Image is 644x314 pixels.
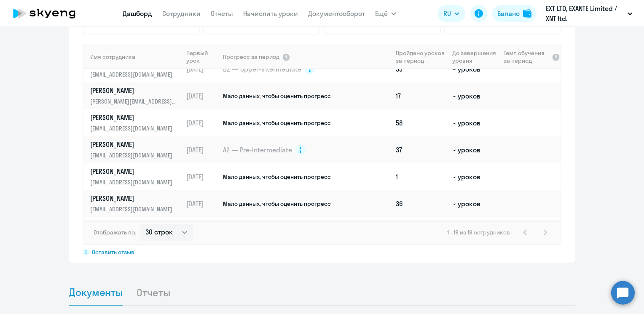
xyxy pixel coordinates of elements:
td: [DATE] [183,109,222,136]
td: 37 [392,136,449,163]
button: RU [437,5,465,22]
a: Сотрудники [162,9,201,18]
td: [DATE] [183,217,222,244]
td: 17 [392,82,449,109]
td: [DATE] [183,82,222,109]
span: Прогресс за период [223,53,279,61]
td: ~ уроков [449,109,500,136]
td: ~ уроков [449,217,500,244]
td: 1 [392,163,449,190]
td: [DATE] [183,163,222,190]
p: [EMAIL_ADDRESS][DOMAIN_NAME] [90,70,177,79]
p: [EMAIL_ADDRESS][DOMAIN_NAME] [90,124,177,133]
td: ~ уроков [449,56,500,82]
a: Отчеты [211,9,233,18]
span: Мало данных, чтобы оценить прогресс [223,92,331,100]
p: [PERSON_NAME][EMAIL_ADDRESS][DOMAIN_NAME] [90,97,177,106]
span: Отображать по: [94,229,136,236]
img: balance [523,9,531,18]
td: [DATE] [183,190,222,217]
a: Журавлева Римма[EMAIL_ADDRESS][DOMAIN_NAME] [90,59,182,79]
span: Мало данных, чтобы оценить прогресс [223,119,331,127]
p: [PERSON_NAME] [90,140,177,149]
td: 21 [392,217,449,244]
span: Мало данных, чтобы оценить прогресс [223,200,331,208]
th: До завершения уровня [449,45,500,69]
ul: Tabs [69,279,575,306]
td: [DATE] [183,136,222,163]
span: B2 — Upper-Intermediate [223,64,301,74]
a: [PERSON_NAME][EMAIL_ADDRESS][DOMAIN_NAME] [90,113,182,133]
td: ~ уроков [449,136,500,163]
th: Первый урок [183,45,222,69]
span: Оставить отзыв [92,248,134,256]
span: A2 — Pre-Intermediate [223,145,292,154]
span: 1 - 19 из 19 сотрудников [447,229,510,236]
a: Дашборд [123,9,152,18]
a: [PERSON_NAME][PERSON_NAME][EMAIL_ADDRESS][DOMAIN_NAME] [90,86,182,106]
span: Темп обучения за период [504,49,549,64]
a: Начислить уроки [243,9,298,18]
th: Пройдено уроков за период [392,45,449,69]
button: Балансbalance [492,5,537,22]
p: [PERSON_NAME] [90,167,177,176]
span: Документы [69,286,123,298]
p: [EMAIL_ADDRESS][DOMAIN_NAME] [90,205,177,214]
span: RU [443,8,451,19]
div: Баланс [497,8,520,19]
p: [PERSON_NAME] [90,194,177,203]
button: EXT LTD, ‎EXANTE Limited / XNT ltd. [542,3,637,24]
td: [DATE] [183,56,222,82]
td: ~ уроков [449,163,500,190]
span: Ещё [375,8,388,19]
td: 36 [392,190,449,217]
button: Ещё [375,5,396,22]
a: [PERSON_NAME][EMAIL_ADDRESS][DOMAIN_NAME] [90,167,182,187]
td: ~ уроков [449,190,500,217]
p: [EMAIL_ADDRESS][DOMAIN_NAME] [90,178,177,187]
a: Документооборот [308,9,365,18]
p: [PERSON_NAME] [90,86,177,95]
span: Мало данных, чтобы оценить прогресс [223,173,331,181]
p: [EMAIL_ADDRESS][DOMAIN_NAME] [90,151,177,160]
td: ~ уроков [449,82,500,109]
a: [PERSON_NAME][EMAIL_ADDRESS][DOMAIN_NAME] [90,194,182,214]
a: [PERSON_NAME][EMAIL_ADDRESS][DOMAIN_NAME] [90,140,182,160]
p: EXT LTD, ‎EXANTE Limited / XNT ltd. [546,3,624,24]
p: [PERSON_NAME] [90,113,177,122]
td: 58 [392,109,449,136]
th: Имя сотрудника [83,45,183,69]
td: 35 [392,56,449,82]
